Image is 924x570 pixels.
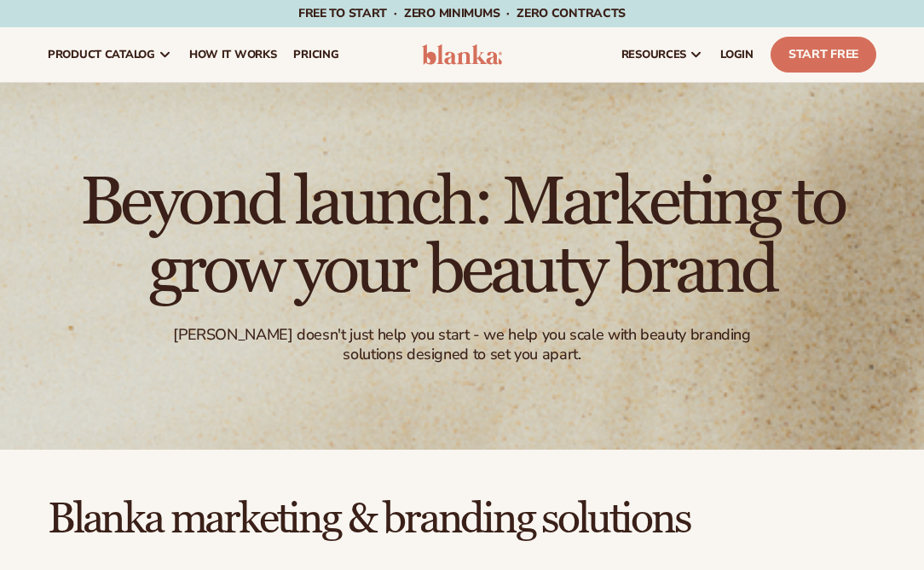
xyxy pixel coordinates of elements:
a: How It Works [181,27,286,82]
a: resources [613,27,712,82]
span: How It Works [189,48,277,61]
span: resources [621,48,686,61]
span: LOGIN [720,48,754,61]
a: Start Free [771,37,876,73]
a: pricing [285,27,347,82]
span: Free to start · ZERO minimums · ZERO contracts [298,5,626,21]
a: product catalog [39,27,181,82]
span: product catalog [48,48,155,61]
div: [PERSON_NAME] doesn't just help you start - we help you scale with beauty branding solutions desi... [163,325,760,365]
h1: Beyond launch: Marketing to grow your beauty brand [14,168,910,305]
a: LOGIN [712,27,762,82]
img: logo [422,44,501,65]
span: pricing [293,48,338,61]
